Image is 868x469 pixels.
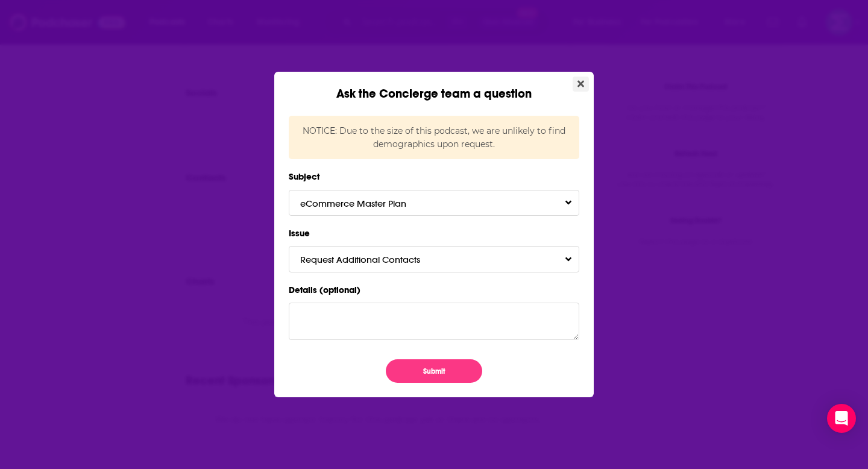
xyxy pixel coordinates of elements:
[274,72,594,101] div: Ask the Concierge team a question
[289,225,579,241] label: Issue
[289,190,579,216] button: eCommerce Master PlanToggle Pronoun Dropdown
[300,198,430,209] span: eCommerce Master Plan
[827,404,856,433] div: Open Intercom Messenger
[386,359,482,383] button: Submit
[289,282,579,298] label: Details (optional)
[289,116,579,160] div: NOTICE: Due to the size of this podcast, we are unlikely to find demographics upon request.
[289,169,579,184] label: Subject
[573,77,589,92] button: Close
[300,254,444,265] span: Request Additional Contacts
[289,246,579,272] button: Request Additional ContactsToggle Pronoun Dropdown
